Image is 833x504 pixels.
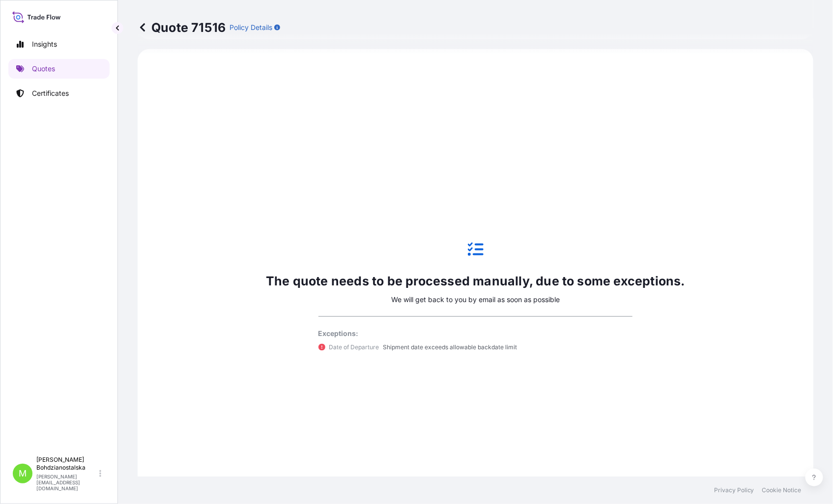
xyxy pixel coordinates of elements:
p: Insights [32,39,57,49]
p: Quote 71516 [138,20,226,35]
p: [PERSON_NAME][EMAIL_ADDRESS][DOMAIN_NAME] [36,474,97,491]
a: Certificates [8,84,110,103]
p: Policy Details [230,23,272,32]
a: Insights [8,34,110,54]
span: M [19,469,27,478]
p: Exceptions: [318,329,633,338]
a: Quotes [8,59,110,79]
a: Privacy Policy [714,486,754,494]
p: Certificates [32,88,69,98]
p: We will get back to you by email as soon as possible [391,295,560,305]
p: Shipment date exceeds allowable backdate limit [383,342,517,352]
p: Quotes [32,64,55,74]
a: Cookie Notice [762,486,802,494]
p: [PERSON_NAME] Bohdzianostalska [36,456,97,472]
p: The quote needs to be processed manually, due to some exceptions. [266,273,685,289]
p: Date of Departure [329,342,379,352]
